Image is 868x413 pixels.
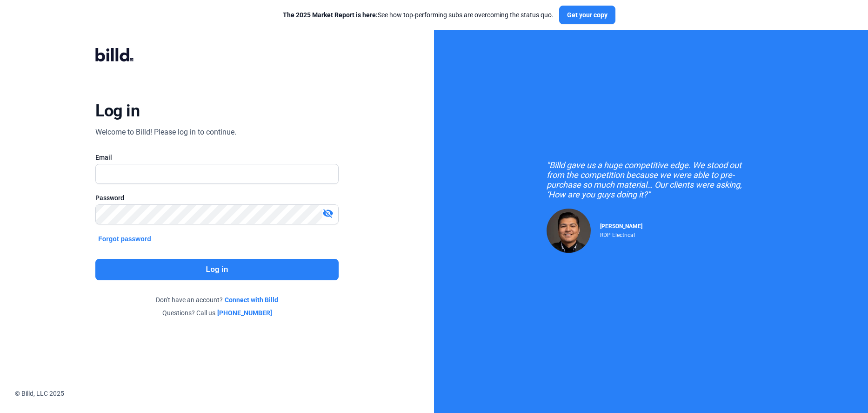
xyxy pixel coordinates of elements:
[322,208,334,219] mat-icon: visibility_off
[283,10,554,20] div: See how top-performing subs are overcoming the status quo.
[95,101,140,121] div: Log in
[283,11,378,19] span: The 2025 Market Report is here:
[547,160,756,199] div: "Billd gave us a huge competitive edge. We stood out from the competition because we were able to...
[95,234,154,244] button: Forgot password
[559,6,615,24] button: Get your copy
[95,295,339,305] div: Don't have an account?
[95,193,339,203] div: Password
[95,259,339,280] button: Log in
[600,223,642,230] span: [PERSON_NAME]
[217,308,272,318] a: [PHONE_NUMBER]
[225,295,278,305] a: Connect with Billd
[95,308,339,318] div: Questions? Call us
[600,230,642,238] div: RDP Electrical
[95,127,236,138] div: Welcome to Billd! Please log in to continue.
[95,153,339,162] div: Email
[547,209,591,253] img: Raul Pacheco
